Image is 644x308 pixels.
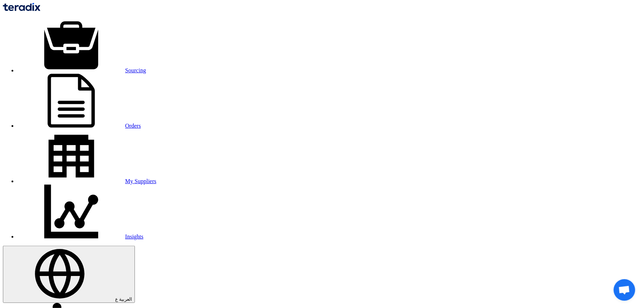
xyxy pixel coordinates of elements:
[17,67,146,73] a: Sourcing
[115,296,118,302] span: ع
[17,178,157,184] a: My Suppliers
[3,3,40,11] img: Teradix logo
[17,123,141,129] a: Orders
[614,279,635,301] a: Open chat
[3,246,135,303] button: العربية ع
[17,234,144,240] a: Insights
[119,296,132,302] span: العربية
